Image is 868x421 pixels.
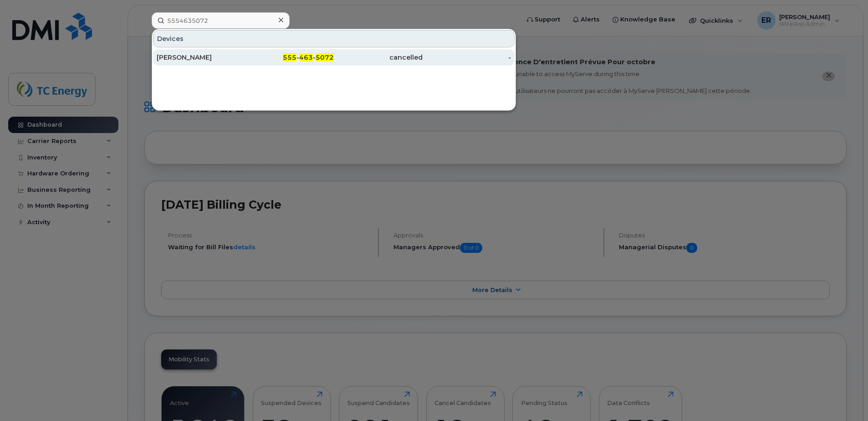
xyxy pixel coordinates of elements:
[283,53,296,62] span: 555
[153,30,515,47] div: Devices
[423,53,511,62] div: -
[157,53,245,62] div: [PERSON_NAME]
[828,381,861,414] iframe: Messenger Launcher
[153,49,515,66] a: [PERSON_NAME]555-463-5072cancelled-
[245,53,334,62] div: - -
[316,53,334,62] span: 5072
[334,53,423,62] div: cancelled
[299,53,313,62] span: 463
